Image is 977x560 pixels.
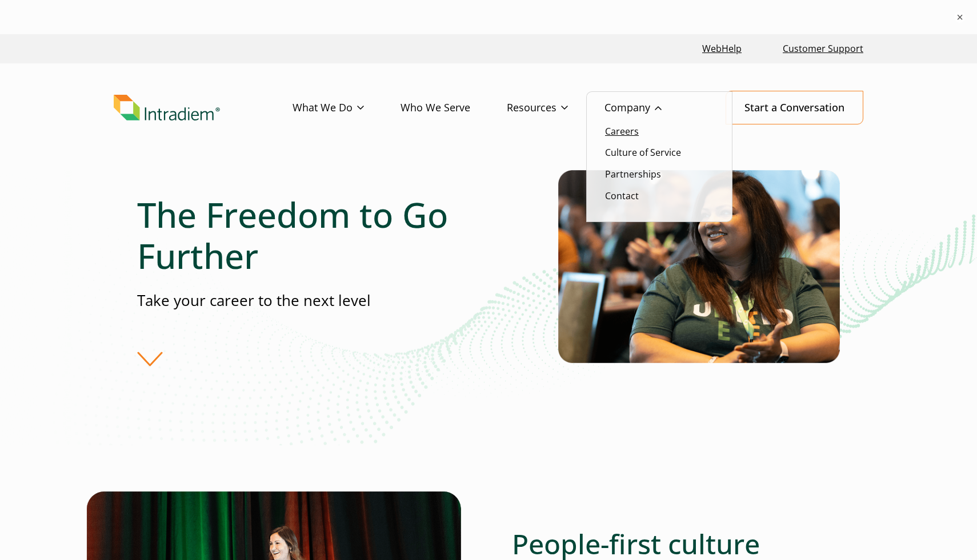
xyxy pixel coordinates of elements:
[605,168,661,180] a: Partnerships
[605,190,639,202] a: Contact
[137,194,488,276] h1: The Freedom to Go Further
[605,125,639,138] a: Careers
[778,37,868,61] a: Customer Support
[114,95,220,121] img: Intradiem
[293,91,401,124] a: What We Do
[726,91,863,124] a: Start a Conversation
[954,11,966,23] button: ×
[114,95,293,121] a: Link to homepage of Intradiem
[698,37,746,61] a: Link opens in a new window
[605,146,681,159] a: Culture of Service
[507,91,604,124] a: Resources
[604,91,698,124] a: Company
[401,91,507,124] a: Who We Serve
[137,290,488,311] p: Take your career to the next level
